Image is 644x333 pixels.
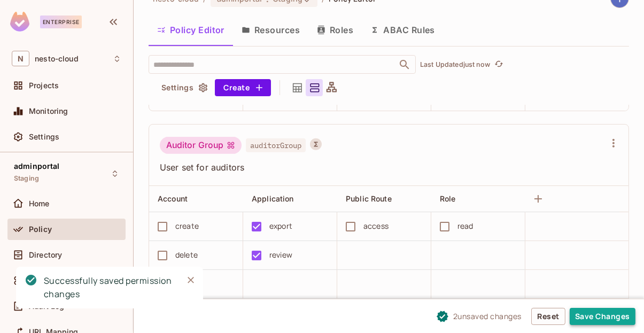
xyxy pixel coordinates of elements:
span: Home [29,199,50,208]
button: ABAC Rules [362,17,444,43]
div: Enterprise [40,16,82,28]
span: 2 unsaved change s [453,311,522,322]
button: Resources [233,17,308,43]
span: User set for auditors [160,161,605,173]
button: Policy Editor [149,17,233,43]
span: Staging [14,174,39,183]
div: Auditor Group [160,137,242,154]
span: N [12,51,29,66]
div: access [363,220,389,232]
span: Account [158,194,188,203]
span: adminportal [14,162,60,171]
span: Directory [29,251,62,259]
span: Projects [29,81,59,90]
p: Last Updated just now [420,60,490,69]
span: Application [252,194,294,203]
div: create [175,220,199,232]
div: export [269,220,292,232]
span: Monitoring [29,107,68,115]
div: Successfully saved permission changes [44,274,174,301]
button: Create [215,79,271,96]
div: delete [175,249,198,261]
button: Roles [308,17,362,43]
span: Settings [29,133,59,141]
button: Settings [157,79,211,96]
div: review [269,249,292,261]
button: Close [183,272,199,288]
div: read [457,220,474,232]
span: auditorGroup [246,138,306,152]
span: Public Route [346,194,392,203]
span: Workspace: nesto-cloud [35,55,79,63]
button: Reset [531,308,565,325]
img: SReyMgAAAABJRU5ErkJggg== [10,12,29,32]
button: A User Set is a dynamically conditioned role, grouping users based on real-time criteria. [310,138,322,150]
button: refresh [492,58,505,71]
span: Policy [29,225,52,234]
span: Refresh is not available in edit mode. [490,58,505,71]
span: refresh [494,59,503,70]
button: Open [397,57,412,72]
button: Save Changes [570,308,635,325]
span: Role [440,194,456,203]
